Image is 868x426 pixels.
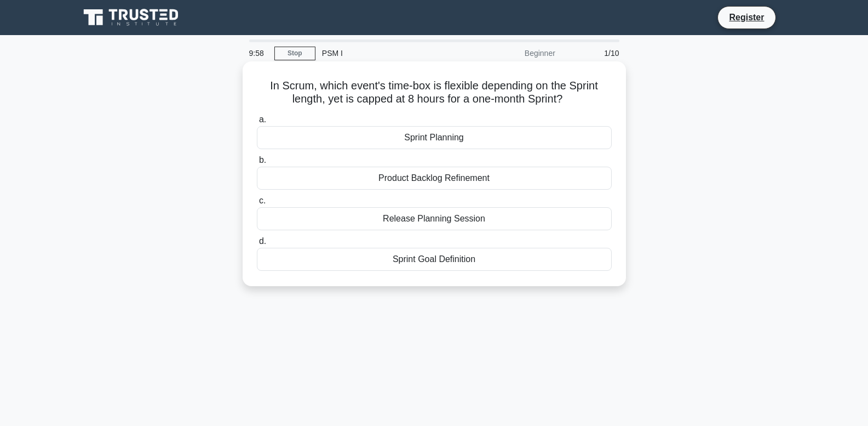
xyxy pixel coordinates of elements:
a: Register [722,10,771,24]
div: Beginner [466,42,562,64]
span: a. [259,115,266,124]
div: Sprint Planning [257,126,612,149]
h5: In Scrum, which event's time-box is flexible depending on the Sprint length, yet is capped at 8 h... [256,79,613,106]
span: d. [259,236,266,246]
div: Sprint Goal Definition [257,248,612,271]
div: Product Backlog Refinement [257,167,612,190]
div: Release Planning Session [257,207,612,230]
a: Stop [274,47,315,60]
span: b. [259,155,266,164]
span: c. [259,196,266,205]
div: PSM I [315,42,466,64]
div: 9:58 [243,42,274,64]
div: 1/10 [562,42,626,64]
